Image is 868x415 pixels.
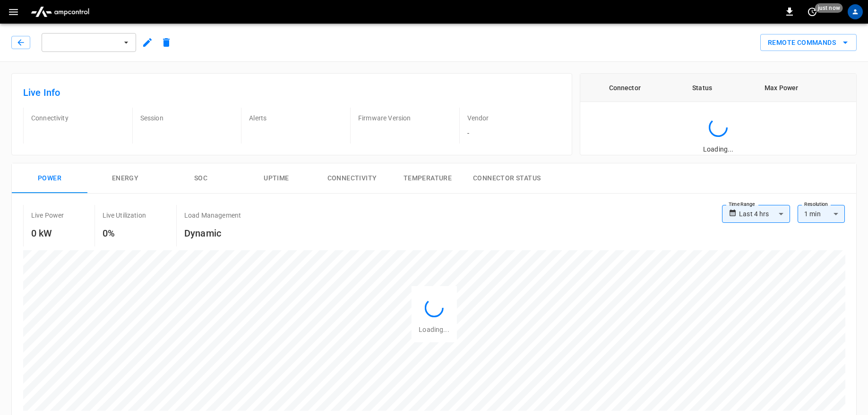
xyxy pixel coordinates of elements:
[848,4,863,19] div: profile-icon
[729,201,755,208] label: Time Range
[103,211,146,220] p: Live Utilization
[735,74,827,102] th: Max Power
[703,145,733,153] span: Loading...
[239,163,314,194] button: Uptime
[12,163,87,194] button: Power
[103,226,146,241] h6: 0%
[31,113,125,123] p: Connectivity
[358,113,452,123] p: Firmware Version
[314,163,390,194] button: Connectivity
[805,4,820,19] button: set refresh interval
[760,34,857,51] button: Remote Commands
[580,74,856,102] table: connector table
[467,128,561,138] p: -
[163,163,239,194] button: SOC
[669,74,735,102] th: Status
[815,3,843,13] span: just now
[390,163,465,194] button: Temperature
[184,211,241,220] p: Load Management
[419,326,449,333] span: Loading...
[760,34,857,51] div: remote commands options
[27,3,93,21] img: ampcontrol.io logo
[467,113,561,123] p: Vendor
[580,74,669,102] th: Connector
[184,226,241,241] h6: Dynamic
[87,163,163,194] button: Energy
[739,205,790,223] div: Last 4 hrs
[31,211,64,220] p: Live Power
[23,85,560,100] h6: Live Info
[31,226,64,241] h6: 0 kW
[249,113,343,123] p: Alerts
[798,205,845,223] div: 1 min
[804,201,828,208] label: Resolution
[140,113,234,123] p: Session
[465,163,548,194] button: Connector Status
